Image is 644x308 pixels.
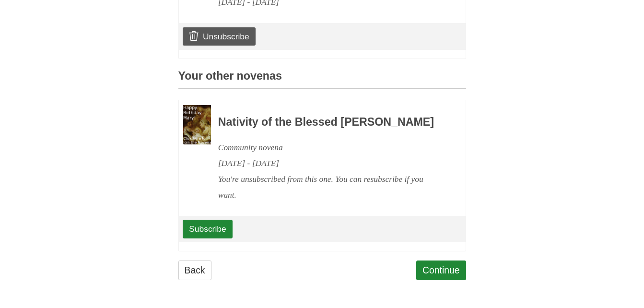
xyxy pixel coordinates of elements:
a: Back [178,261,211,280]
div: Community novena [218,140,440,155]
img: Novena image [183,105,211,144]
div: [DATE] - [DATE] [218,155,440,171]
a: Unsubscribe [183,27,255,46]
h3: Your other novenas [178,70,466,89]
a: Subscribe [183,220,232,238]
h3: Nativity of the Blessed [PERSON_NAME] [218,116,440,129]
div: You're unsubscribed from this one. You can resubscribe if you want. [218,171,440,203]
a: Continue [416,261,466,280]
